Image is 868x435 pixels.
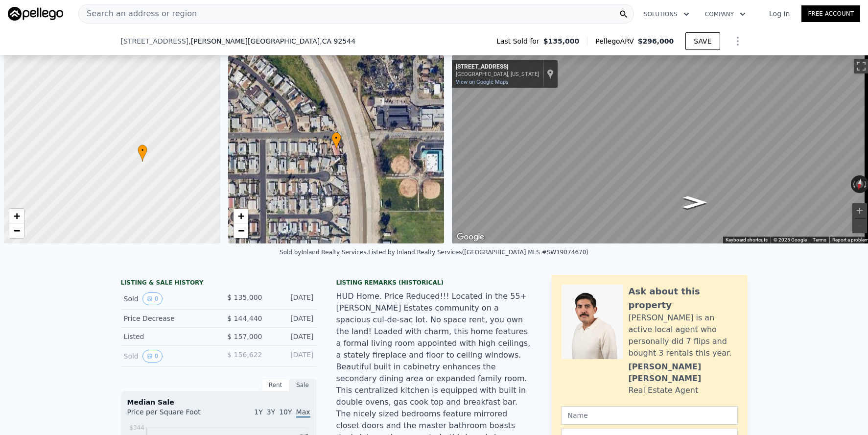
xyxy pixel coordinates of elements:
a: Log In [757,9,801,19]
span: $ 144,440 [227,314,262,322]
span: Search an address or region [79,8,197,20]
div: [PERSON_NAME] is an active local agent who personally did 7 flips and bought 3 rentals this year. [629,312,738,359]
a: Zoom in [9,209,24,223]
div: [DATE] [270,350,314,362]
button: Show Options [728,31,748,51]
span: + [14,210,20,222]
a: Zoom out [234,223,248,238]
button: Rotate counterclockwise [851,175,856,193]
span: • [138,146,147,155]
a: Zoom out [9,223,24,238]
span: − [237,224,244,237]
div: [DATE] [270,332,314,341]
a: Zoom in [234,209,248,223]
span: $ 135,000 [227,293,262,301]
a: Show location on map [547,69,554,79]
span: − [14,224,20,237]
button: View historical data [142,350,163,362]
button: SAVE [685,32,720,50]
span: 10Y [279,408,292,416]
a: View on Google Maps [456,79,509,85]
img: Pellego [8,7,63,21]
span: 1Y [254,408,262,416]
button: Reset the view [854,175,865,193]
button: Company [697,5,753,23]
span: Max [296,408,310,418]
div: Price Decrease [124,314,211,323]
div: Ask about this property [629,285,738,312]
button: Zoom out [852,218,867,233]
div: Price per Square Foot [127,407,219,423]
button: View historical data [142,292,163,305]
span: , CA 92544 [320,37,355,45]
span: $ 156,622 [227,351,262,359]
span: $ 157,000 [227,333,262,340]
div: Sale [289,379,317,391]
tspan: $344 [129,424,144,431]
div: Rent [262,379,289,391]
span: , [PERSON_NAME][GEOGRAPHIC_DATA] [188,36,355,46]
span: [STREET_ADDRESS] [121,36,189,46]
div: [DATE] [270,314,314,323]
a: Open this area in Google Maps (opens a new window) [454,231,487,243]
div: Listed [124,332,211,341]
button: Solutions [636,5,697,23]
div: Sold by Inland Realty Services . [280,249,368,256]
span: © 2025 Google [774,237,807,242]
div: Listed by Inland Realty Services ([GEOGRAPHIC_DATA] MLS #SW19074670) [368,249,588,256]
span: Pellego ARV [595,36,638,46]
div: Median Sale [127,397,310,407]
div: [DATE] [270,292,314,305]
div: LISTING & SALE HISTORY [121,279,317,289]
div: Listing Remarks (Historical) [336,279,532,287]
div: • [331,132,341,149]
a: Free Account [801,5,860,22]
div: Real Estate Agent [629,385,699,396]
span: 3Y [267,408,275,416]
div: [PERSON_NAME] [PERSON_NAME] [629,361,738,385]
span: + [237,210,244,222]
span: • [331,134,341,143]
div: • [138,145,147,162]
div: [STREET_ADDRESS] [456,63,539,71]
span: $135,000 [543,36,580,46]
div: [GEOGRAPHIC_DATA], [US_STATE] [456,71,539,77]
span: Last Sold for [496,36,543,46]
path: Go West, Acacia E Ave [673,193,718,212]
span: $296,000 [638,37,674,45]
button: Keyboard shortcuts [726,237,768,243]
button: Zoom in [852,203,867,218]
div: Sold [124,350,211,362]
div: Sold [124,292,211,305]
img: Google [454,231,487,243]
input: Name [562,406,738,425]
a: Terms (opens in new tab) [813,237,826,242]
